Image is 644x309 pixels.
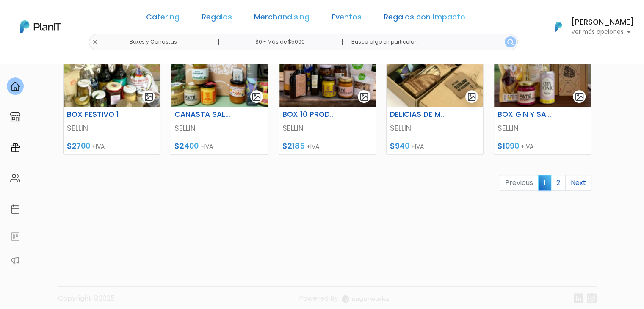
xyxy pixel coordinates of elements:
[551,175,566,191] a: 2
[344,34,517,50] input: Buscá algo en particular..
[202,14,232,24] a: Regalos
[10,173,20,183] img: people-662611757002400ad9ed0e3c099ab2801c6687ba6c219adb57efc949bc21e19d.svg
[217,37,219,47] p: |
[171,32,268,154] a: gallery-light CANASTA SALUDABLE SELLIN $2400 +IVA
[384,14,465,24] a: Regalos con Impacto
[92,142,105,151] span: +IVA
[538,175,551,190] span: 1
[571,19,634,26] h6: [PERSON_NAME]
[498,123,587,134] p: SELLIN
[67,123,157,134] p: SELLIN
[299,293,338,303] span: translation missing: es.layouts.footer.powered_by
[279,32,376,154] a: gallery-light BOX 10 PRODUCTOS SELLIN $2185 +IVA
[390,123,480,134] p: SELLIN
[386,32,484,154] a: gallery-light DELICIAS DE MI PAÍS SELLIN $940 +IVA
[174,141,199,151] span: $2400
[282,123,372,134] p: SELLIN
[64,32,160,107] img: thumb_Captura_de_pantalla_2025-09-03_095418.png
[67,141,90,151] span: $2700
[282,141,305,151] span: $2185
[44,8,122,25] div: ¿Necesitás ayuda?
[549,17,568,36] img: PlanIt Logo
[279,32,376,107] img: thumb_Captura_de_pantalla_2025-09-08_164940.png
[307,142,319,151] span: +IVA
[200,142,213,151] span: +IVA
[387,32,483,107] img: thumb_Captura_de_pantalla_2025-09-08_165410.png
[507,39,514,45] img: search_button-432b6d5273f82d61273b3651a40e1bd1b912527efae98b1b7a1b2c0702e16a8d.svg
[10,232,20,242] img: feedback-78b5a0c8f98aac82b08bfc38622c3050aee476f2c9584af64705fc4e61158814.svg
[254,14,310,24] a: Merchandising
[492,110,559,119] h6: BOX GIN Y SABORES
[10,204,20,214] img: calendar-87d922413cdce8b2cf7b7f5f62616a5cf9e4887200fb71536465627b3292af00.svg
[467,92,477,102] img: gallery-light
[144,92,154,102] img: gallery-light
[544,16,634,38] button: PlanIt Logo [PERSON_NAME] Ver más opciones
[587,293,597,303] img: instagram-7ba2a2629254302ec2a9470e65da5de918c9f3c9a63008f8abed3140a32961bf.svg
[411,142,424,151] span: +IVA
[20,20,61,33] img: PlanIt Logo
[146,14,180,24] a: Catering
[385,110,452,119] h6: DELICIAS DE MI PAÍS
[252,92,261,102] img: gallery-light
[359,92,369,102] img: gallery-light
[277,110,344,119] h6: BOX 10 PRODUCTOS
[332,14,362,24] a: Eventos
[10,143,20,153] img: campaigns-02234683943229c281be62815700db0a1741e53638e28bf9629b52c665b00959.svg
[169,110,236,119] h6: CANASTA SALUDABLE
[63,32,160,154] a: gallery-light BOX FESTIVO 1 SELLIN $2700 +IVA
[521,142,533,151] span: +IVA
[571,29,634,35] p: Ver más opciones
[574,293,583,303] img: linkedin-cc7d2dbb1a16aff8e18f147ffe980d30ddd5d9e01409788280e63c91fc390ff4.svg
[342,295,389,303] img: logo_eagerworks-044938b0bf012b96b195e05891a56339191180c2d98ce7df62ca656130a436fa.svg
[10,112,20,122] img: marketplace-4ceaa7011d94191e9ded77b95e3339b90024bf715f7c57f8cf31f2d8c509eaba.svg
[494,32,591,154] a: gallery-light BOX GIN Y SABORES SELLIN $1090 +IVA
[171,32,268,107] img: thumb_Captura_de_pantalla_2025-09-03_095952.png
[10,81,20,91] img: home-e721727adea9d79c4d83392d1f703f7f8bce08238fde08b1acbfd93340b81755.svg
[390,141,409,151] span: $940
[62,110,129,119] h6: BOX FESTIVO 1
[494,32,591,107] img: thumb_Captura_de_pantalla_2025-09-08_165735.png
[341,37,343,47] p: |
[10,255,20,265] img: partners-52edf745621dab592f3b2c58e3bca9d71375a7ef29c3b500c9f145b62cc070d4.svg
[92,39,98,45] img: close-6986928ebcb1d6c9903e3b54e860dbc4d054630f23adef3a32610726dff6a82b.svg
[575,92,584,102] img: gallery-light
[565,175,591,191] a: Next
[174,123,264,134] p: SELLIN
[498,141,519,151] span: $1090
